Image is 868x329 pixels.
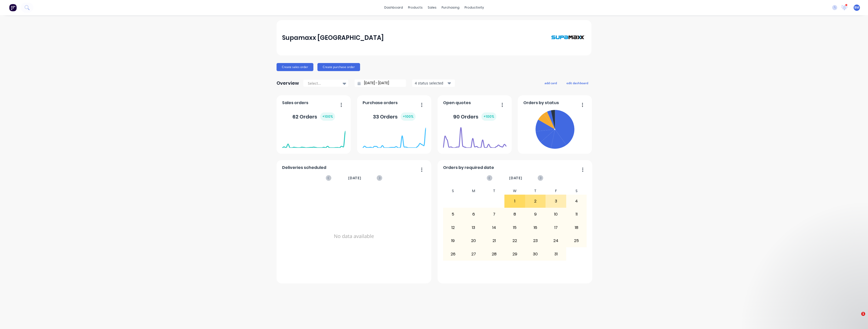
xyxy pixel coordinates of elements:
[292,112,335,121] div: 62 Orders
[277,78,299,88] div: Overview
[861,312,865,316] span: 1
[425,4,439,11] div: sales
[373,112,416,121] div: 33 Orders
[505,248,525,260] div: 29
[566,234,587,247] div: 25
[464,221,484,234] div: 13
[9,4,17,11] img: Factory
[546,221,566,234] div: 17
[505,221,525,234] div: 15
[320,112,335,121] div: + 100 %
[382,4,405,11] a: dashboard
[282,33,384,43] div: Supamaxx [GEOGRAPHIC_DATA]
[509,175,522,181] span: [DATE]
[566,195,587,207] div: 4
[464,248,484,260] div: 27
[464,234,484,247] div: 20
[525,221,546,234] div: 16
[401,112,416,121] div: + 100 %
[505,234,525,247] div: 22
[405,4,425,11] div: products
[525,248,546,260] div: 30
[484,248,504,260] div: 28
[443,234,463,247] div: 19
[504,187,525,195] div: W
[525,234,546,247] div: 23
[566,187,587,195] div: S
[277,63,313,71] button: Create sales order
[546,208,566,221] div: 10
[484,234,504,247] div: 21
[541,80,560,86] button: add card
[282,187,426,285] div: No data available
[462,4,486,11] div: productivity
[546,195,566,207] div: 3
[464,208,484,221] div: 6
[546,248,566,260] div: 31
[453,112,496,121] div: 90 Orders
[439,4,462,11] div: purchasing
[415,80,447,86] div: 4 status selected
[348,175,361,181] span: [DATE]
[282,100,308,106] span: Sales orders
[525,195,546,207] div: 2
[546,234,566,247] div: 24
[363,100,398,106] span: Purchase orders
[563,80,591,86] button: edit dashboard
[525,208,546,221] div: 9
[443,248,463,260] div: 26
[484,187,505,195] div: T
[317,63,360,71] button: Create purchase order
[525,187,546,195] div: T
[566,208,587,221] div: 11
[566,221,587,234] div: 18
[523,100,559,106] span: Orders by status
[854,5,859,10] span: BM
[551,25,586,50] img: Supamaxx Australia
[443,187,464,195] div: S
[505,195,525,207] div: 1
[463,187,484,195] div: M
[443,100,471,106] span: Open quotes
[505,208,525,221] div: 8
[484,208,504,221] div: 7
[484,221,504,234] div: 14
[412,79,455,87] button: 4 status selected
[851,312,863,324] iframe: Intercom live chat
[443,165,494,171] span: Orders by required date
[481,112,496,121] div: + 100 %
[443,208,463,221] div: 5
[546,187,566,195] div: F
[443,221,463,234] div: 12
